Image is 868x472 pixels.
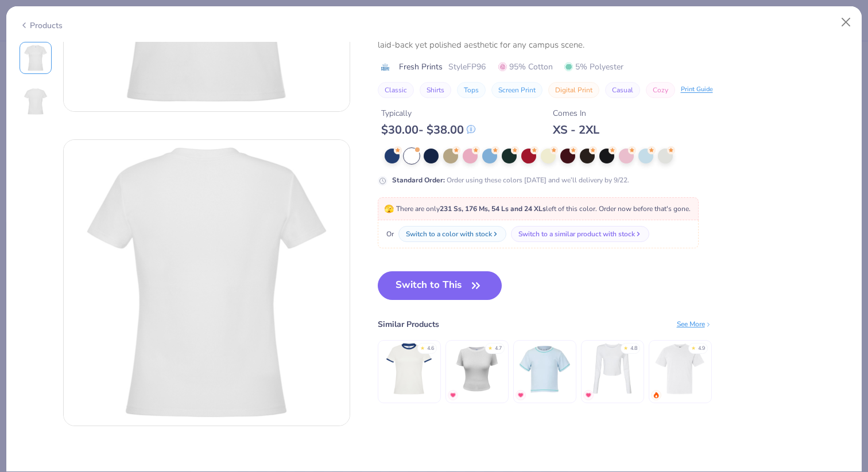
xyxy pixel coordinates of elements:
div: 4.9 [698,345,705,353]
img: Fresh Prints Cover Stitched Mini Tee [517,342,572,396]
button: Casual [605,82,640,98]
div: Print Guide [681,85,713,95]
strong: Standard Order : [392,175,445,185]
img: Back [64,140,350,426]
img: Bella Canvas Ladies' Micro Ribbed Long Sleeve Baby Tee [585,342,640,396]
div: Order using these colors [DATE] and we’ll delivery by 9/22. [392,175,629,185]
div: Switch to a color with stock [406,229,492,239]
img: MostFav.gif [517,392,524,399]
div: See More [677,319,712,329]
div: Comes In [553,107,599,119]
div: ★ [623,345,628,349]
img: trending.gif [653,392,660,399]
div: 4.8 [630,345,637,353]
div: Switch to a similar product with stock [518,229,635,239]
div: Products [20,19,63,32]
button: Cozy [646,82,675,98]
div: Typically [381,107,475,119]
div: ★ [420,345,425,349]
span: 95% Cotton [498,61,553,73]
button: Screen Print [491,82,542,98]
img: MostFav.gif [449,392,456,399]
span: Fresh Prints [399,61,443,73]
div: ★ [488,345,493,349]
button: Switch to a similar product with stock [511,226,649,242]
img: brand logo [378,63,393,72]
img: MostFav.gif [585,392,592,399]
img: Back [22,88,49,115]
img: Front [22,44,49,72]
div: XS - 2XL [553,123,599,137]
div: ★ [691,345,696,349]
img: Comfort Colors Adult Heavyweight T-Shirt [653,342,707,396]
span: Or [384,229,394,239]
button: Close [835,11,857,33]
span: Style FP96 [448,61,486,73]
div: $ 30.00 - $ 38.00 [381,123,475,137]
button: Switch to This [378,271,502,300]
div: 4.7 [495,345,502,353]
button: Digital Print [548,82,599,98]
img: Fresh Prints Simone Slim Fit Ringer Shirt [382,342,436,396]
div: 4.6 [427,345,434,353]
div: Similar Products [378,318,439,330]
button: Tops [457,82,486,98]
strong: 231 Ss, 176 Ms, 54 Ls and 24 XLs [440,204,546,213]
button: Switch to a color with stock [398,226,506,242]
img: Fresh Prints Sunset Ribbed T-shirt [449,342,504,396]
span: There are only left of this color. Order now before that's gone. [384,204,691,213]
span: 🫣 [384,204,394,214]
span: 5% Polyester [564,61,623,73]
button: Classic [378,82,414,98]
button: Shirts [420,82,451,98]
